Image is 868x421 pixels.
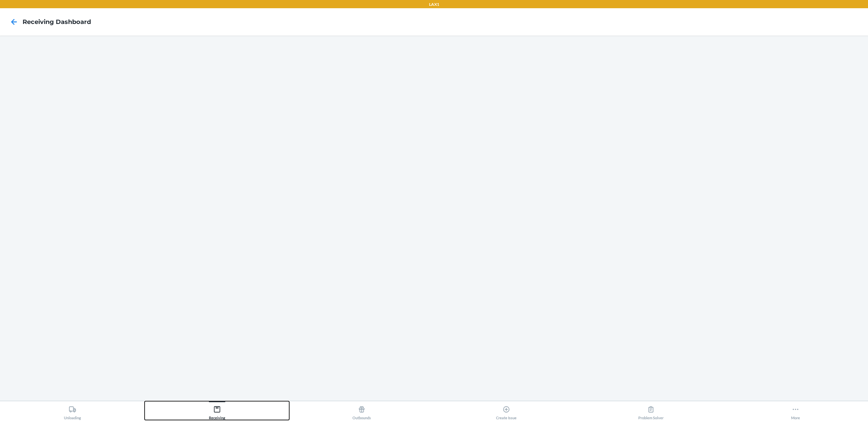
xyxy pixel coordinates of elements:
[791,403,800,420] div: More
[64,403,81,420] div: Unloading
[289,401,434,420] button: Outbounds
[145,401,289,420] button: Receiving
[434,401,578,420] button: Create Issue
[5,41,863,395] iframe: Receiving dashboard
[209,403,225,420] div: Receiving
[496,403,517,420] div: Create Issue
[352,403,371,420] div: Outbounds
[579,401,723,420] button: Problem Solver
[723,401,868,420] button: More
[638,403,664,420] div: Problem Solver
[23,17,91,26] h4: Receiving dashboard
[429,1,439,8] p: LAX1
